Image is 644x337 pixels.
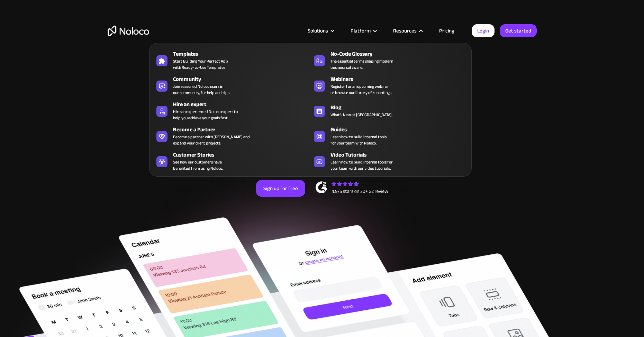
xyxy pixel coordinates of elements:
[149,33,472,177] nav: Resources
[500,24,537,37] a: Get started
[330,159,393,171] span: Learn how to build internal tools for your team with our video tutorials.
[330,103,471,112] div: Blog
[330,83,392,96] span: Register for an upcoming webinar or browse our library of recordings.
[153,48,310,72] a: TemplatesStart Building Your Perfect Appwith Ready-to-Use Templates
[330,125,471,134] div: Guides
[384,26,430,35] div: Resources
[173,83,230,96] span: Join seasoned Noloco users in our community, for help and tips.
[299,26,342,35] div: Solutions
[330,58,393,71] span: The essential terms shaping modern business software.
[153,124,310,148] a: Become a PartnerBecome a partner with [PERSON_NAME] andexpand your client projects.
[153,99,310,122] a: Hire an expertHire an experienced Noloco expert tohelp you achieve your goals fast.
[310,124,468,148] a: GuidesLearn how to build internal toolsfor your team with Noloco.
[308,26,328,35] div: Solutions
[173,134,250,146] div: Become a partner with [PERSON_NAME] and expand your client projects.
[256,180,305,197] a: Sign up for free
[472,24,495,37] a: Login
[173,109,238,121] div: Hire an experienced Noloco expert to help you achieve your goals fast.
[393,26,417,35] div: Resources
[310,48,468,72] a: No-Code GlossaryThe essential terms shaping modernbusiness software.
[108,71,537,127] h2: Business Apps for Teams
[153,74,310,97] a: CommunityJoin seasoned Noloco users inour community, for help and tips.
[173,50,314,58] div: Templates
[310,74,468,97] a: WebinarsRegister for an upcoming webinaror browse our library of recordings.
[330,50,471,58] div: No-Code Glossary
[153,149,310,173] a: Customer StoriesSee how our customers havebenefited from using Noloco.
[310,99,468,122] a: BlogWhat's New at [GEOGRAPHIC_DATA].
[310,149,468,173] a: Video TutorialsLearn how to build internal tools foryour team with our video tutorials.
[173,75,314,83] div: Community
[330,112,392,118] span: What's New at [GEOGRAPHIC_DATA].
[173,58,228,71] span: Start Building Your Perfect App with Ready-to-Use Templates
[173,159,223,171] span: See how our customers have benefited from using Noloco.
[330,151,471,159] div: Video Tutorials
[330,134,387,146] span: Learn how to build internal tools for your team with Noloco.
[173,125,314,134] div: Become a Partner
[108,26,149,36] a: home
[430,26,463,35] a: Pricing
[342,26,384,35] div: Platform
[173,100,314,109] div: Hire an expert
[330,75,471,83] div: Webinars
[173,151,314,159] div: Customer Stories
[351,26,371,35] div: Platform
